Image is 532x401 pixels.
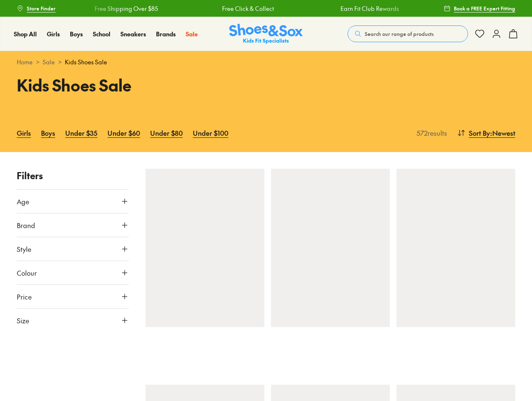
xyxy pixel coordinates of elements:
a: Brands [156,30,176,38]
img: SNS_Logo_Responsive.svg [229,24,303,44]
a: Free Shipping Over $85 [94,4,157,13]
span: : Newest [490,128,515,138]
a: Book a FREE Expert Fitting [444,1,515,16]
button: Price [17,285,129,308]
button: Age [17,190,129,213]
a: Girls [47,30,60,38]
a: Under $80 [150,124,183,142]
a: Under $100 [193,124,228,142]
a: Boys [41,124,55,142]
button: Size [17,309,129,332]
a: Sneakers [120,30,146,38]
span: Brand [17,220,35,230]
a: Shop All [14,30,37,38]
a: Earn Fit Club Rewards [339,4,398,13]
span: Size [17,315,29,325]
a: Boys [70,30,83,38]
button: Sort By:Newest [457,124,515,142]
span: Age [17,196,29,206]
span: Kids Shoes Sale [65,58,107,66]
a: School [93,30,110,38]
button: Brand [17,213,129,237]
button: Style [17,237,129,261]
a: Free Click & Collect [221,4,273,13]
a: Sale [43,58,55,66]
a: Under $60 [107,124,140,142]
span: Colour [17,268,37,278]
span: Price [17,292,32,302]
p: Filters [17,169,129,183]
span: Book a FREE Expert Fitting [454,5,515,12]
span: Style [17,244,31,254]
a: Under $35 [65,124,97,142]
a: Store Finder [17,1,56,16]
p: 572 results [413,128,447,138]
button: Search our range of products [348,25,468,42]
span: Sort By [469,128,490,138]
a: Girls [17,124,31,142]
button: Colour [17,261,129,284]
a: Sale [186,30,198,38]
div: > > [17,58,515,66]
span: Store Finder [27,5,56,12]
a: Shoes & Sox [229,24,303,44]
a: Home [17,58,33,66]
h1: Kids Shoes Sale [17,73,256,97]
span: Search our range of products [365,30,434,38]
